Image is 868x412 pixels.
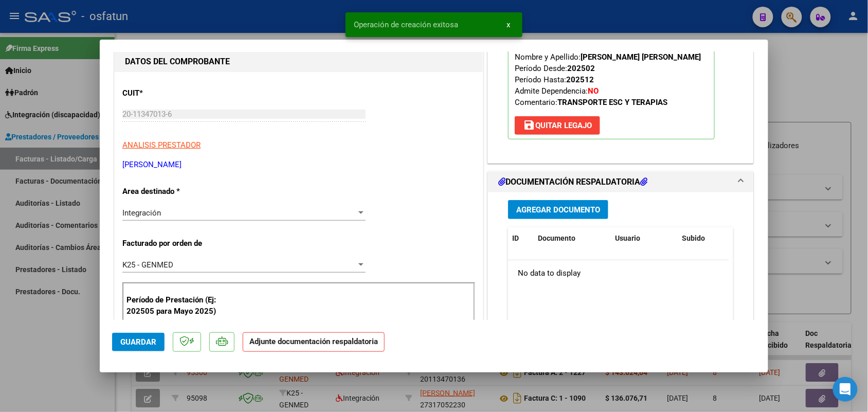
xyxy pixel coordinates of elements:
[512,234,519,242] span: ID
[122,260,173,270] span: K25 - GENMED
[538,234,575,242] span: Documento
[515,98,667,107] span: Comentario:
[498,15,518,34] button: x
[354,20,458,30] span: Operación de creación exitosa
[508,227,534,249] datatable-header-cell: ID
[122,87,228,99] p: CUIT
[615,234,640,242] span: Usuario
[682,234,705,242] span: Subido
[507,20,510,29] span: x
[523,119,535,131] mat-icon: save
[122,186,228,198] p: Area destinado *
[112,333,165,351] button: Guardar
[120,337,156,347] span: Guardar
[534,227,611,249] datatable-header-cell: Documento
[557,98,667,107] strong: TRANSPORTE ESC Y TERAPIAS
[498,176,647,188] h1: DOCUMENTACIÓN RESPALDATORIA
[508,3,715,139] p: Legajo preaprobado para Período de Prestación:
[122,159,475,171] p: [PERSON_NAME]
[126,294,230,317] p: Período de Prestación (Ej: 202505 para Mayo 2025)
[523,121,592,130] span: Quitar Legajo
[125,57,230,66] strong: DATOS DEL COMPROBANTE
[516,205,600,214] span: Agregar Documento
[566,75,594,84] strong: 202512
[508,200,608,219] button: Agregar Documento
[488,192,753,406] div: DOCUMENTACIÓN RESPALDATORIA
[122,238,228,249] p: Facturado por orden de
[488,172,753,192] mat-expansion-panel-header: DOCUMENTACIÓN RESPALDATORIA
[581,52,701,62] strong: [PERSON_NAME] [PERSON_NAME]
[508,260,729,286] div: No data to display
[249,337,378,346] strong: Adjunte documentación respaldatoria
[833,377,858,402] div: Open Intercom Messenger
[611,227,678,249] datatable-header-cell: Usuario
[515,116,600,135] button: Quitar Legajo
[678,227,729,249] datatable-header-cell: Subido
[122,140,201,150] span: ANALISIS PRESTADOR
[122,208,161,218] span: Integración
[567,64,595,73] strong: 202502
[588,86,599,96] strong: NO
